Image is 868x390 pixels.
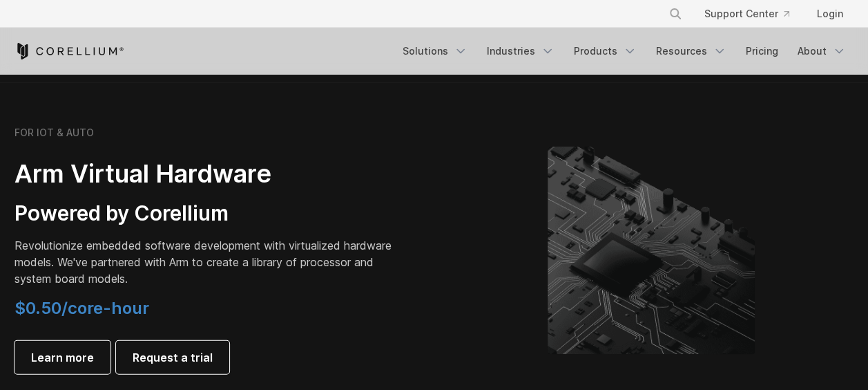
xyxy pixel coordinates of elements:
a: Learn more [15,341,110,374]
h2: Arm Virtual Hardware [15,158,401,189]
a: Support Center [693,1,800,26]
span: $0.50/core-hour [15,298,149,318]
span: Request a trial [133,349,213,366]
a: Pricing [737,39,787,64]
span: Learn more [31,349,94,366]
button: Search [663,1,688,26]
a: Request a trial [116,341,229,374]
h6: FOR IOT & AUTO [15,127,94,139]
a: Solutions [394,39,476,64]
p: Revolutionize embedded software development with virtualized hardware models. We've partnered wit... [15,237,401,287]
h3: Powered by Corellium [15,201,401,227]
a: Corellium Home [15,43,124,59]
a: About [789,39,854,64]
a: Industries [479,39,563,64]
img: Corellium's ARM Virtual Hardware Platform [548,147,755,354]
div: Navigation Menu [394,39,854,64]
a: Resources [648,39,735,64]
div: Navigation Menu [652,1,854,26]
a: Products [566,39,645,64]
a: Login [806,1,854,26]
